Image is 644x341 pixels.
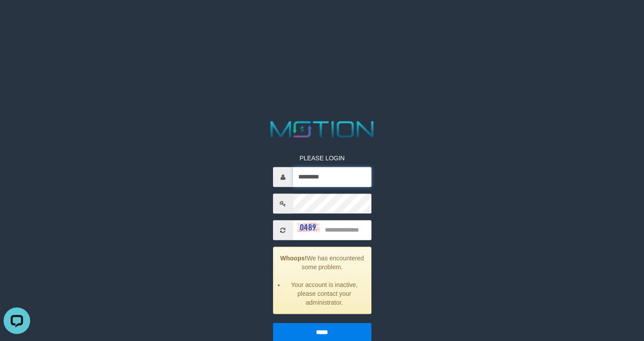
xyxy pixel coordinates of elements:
button: Open LiveChat chat widget [4,4,30,30]
li: Your account is inactive, please contact your administrator. [284,280,364,307]
strong: Whoops! [280,255,307,262]
img: MOTION_logo.png [265,118,378,140]
p: PLEASE LOGIN [273,154,371,163]
img: captcha [297,223,319,232]
div: We has encountered some problem. [273,247,371,314]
